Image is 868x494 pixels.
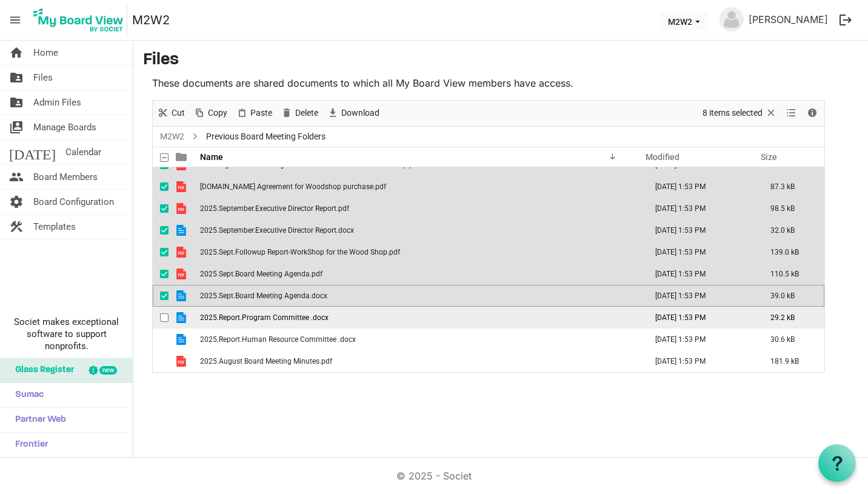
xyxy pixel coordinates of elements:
td: checkbox [153,198,169,219]
button: View dropdownbutton [784,105,798,121]
td: 2025.September.Executive Director Report.pdf is template cell column header Name [196,198,643,219]
td: is template cell column header type [169,263,196,285]
td: 2025.Sept.Followup Report-WorkShop for the Wood Shop.pdf is template cell column header Name [196,241,643,263]
td: checkbox [153,350,169,372]
span: Home [33,41,58,65]
span: Previous Board Meeting Folders [204,129,328,144]
span: 2025.Report.Program Committee .docx [200,313,329,322]
span: Partner Web [9,408,66,432]
span: Calendar [65,140,101,164]
a: M2W2 [158,129,187,144]
td: 2025.Report.Human Resource Committee .docx is template cell column header Name [196,329,643,350]
p: These documents are shared documents to which all My Board View members have access. [152,76,825,90]
td: 32.0 kB is template cell column header Size [758,219,824,241]
button: Download [325,105,382,121]
td: 181.9 kB is template cell column header Size [758,350,824,372]
span: Name [200,152,223,162]
button: Paste [234,105,275,121]
td: October 13, 2025 1:53 PM column header Modified [643,307,758,329]
span: 2025.Sept.Board Meeting Agenda.pdf [200,270,322,278]
span: 2025.September.Executive Director Report.pdf [200,204,349,213]
td: is template cell column header type [169,176,196,198]
a: M2W2 [132,8,170,32]
span: Download [340,105,381,121]
img: no-profile-picture.svg [719,7,744,32]
span: Frontier [9,433,48,457]
span: 2025.Signed Financial Agreement from Melissen for Woodshop.pdf [200,161,420,169]
button: Delete [279,105,321,121]
div: Paste [232,101,276,126]
span: Admin Files [33,90,81,115]
span: Cut [170,105,186,121]
td: 98.5 kB is template cell column header Size [758,198,824,219]
span: Files [33,65,53,90]
td: checkbox [153,219,169,241]
div: Cut [153,101,189,126]
td: October 13, 2025 1:53 PM column header Modified [643,285,758,307]
td: 30.6 kB is template cell column header Size [758,329,824,350]
td: October 13, 2025 1:53 PM column header Modified [643,198,758,219]
div: Details [802,101,823,126]
td: October 13, 2025 1:53 PM column header Modified [643,350,758,372]
td: 29.2 kB is template cell column header Size [758,307,824,329]
span: 2025.August Board Meeting Minutes.pdf [200,357,332,365]
td: checkbox [153,307,169,329]
a: My Board View Logo [30,5,132,35]
td: is template cell column header type [169,285,196,307]
span: Manage Boards [33,115,96,139]
h3: Files [143,50,858,71]
td: checkbox [153,285,169,307]
span: Societ makes exceptional software to support nonprofits. [5,316,127,352]
span: switch_account [9,115,24,139]
span: Board Configuration [33,190,114,214]
td: 110.5 kB is template cell column header Size [758,263,824,285]
div: Clear selection [698,101,781,126]
span: [DATE] [9,140,56,164]
span: 2025.Sept.Board Meeting Agenda.docx [200,292,327,300]
span: folder_shared [9,65,24,90]
td: is template cell column header type [169,241,196,263]
span: [DOMAIN_NAME] Agreement for Woodshop purchase.pdf [200,182,386,191]
td: 2025.September.Financial Agreement for Woodshop purchase.pdf is template cell column header Name [196,176,643,198]
span: Board Members [33,165,98,189]
td: October 13, 2025 1:53 PM column header Modified [643,176,758,198]
div: View [781,101,802,126]
span: Glass Register [9,358,74,382]
div: new [99,366,117,375]
td: October 13, 2025 1:53 PM column header Modified [643,241,758,263]
td: is template cell column header type [169,307,196,329]
button: M2W2 dropdownbutton [660,13,708,30]
div: Download [322,101,384,126]
span: home [9,41,24,65]
td: is template cell column header type [169,329,196,350]
a: [PERSON_NAME] [744,7,833,32]
span: 2025.Report.Human Resource Committee .docx [200,335,356,344]
span: Templates [33,215,76,239]
td: October 13, 2025 1:53 PM column header Modified [643,329,758,350]
span: 2025.Sept.Followup Report-WorkShop for the Wood Shop.pdf [200,248,400,256]
span: Copy [207,105,229,121]
td: checkbox [153,176,169,198]
div: Delete [276,101,322,126]
button: Selection [701,105,780,121]
td: 87.3 kB is template cell column header Size [758,176,824,198]
span: Modified [646,152,679,162]
td: 2025.August Board Meeting Minutes.pdf is template cell column header Name [196,350,643,372]
td: checkbox [153,241,169,263]
td: 2025.September.Executive Director Report.docx is template cell column header Name [196,219,643,241]
td: checkbox [153,329,169,350]
td: 139.0 kB is template cell column header Size [758,241,824,263]
span: construction [9,215,24,239]
button: Details [804,105,821,121]
span: Sumac [9,383,44,407]
button: Copy [192,105,230,121]
button: logout [833,7,858,33]
span: 2025.September.Executive Director Report.docx [200,226,354,235]
td: 2025.Report.Program Committee .docx is template cell column header Name [196,307,643,329]
td: checkbox [153,263,169,285]
td: is template cell column header type [169,219,196,241]
td: is template cell column header type [169,198,196,219]
span: Size [761,152,777,162]
span: Paste [249,105,273,121]
span: 8 items selected [701,105,764,121]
